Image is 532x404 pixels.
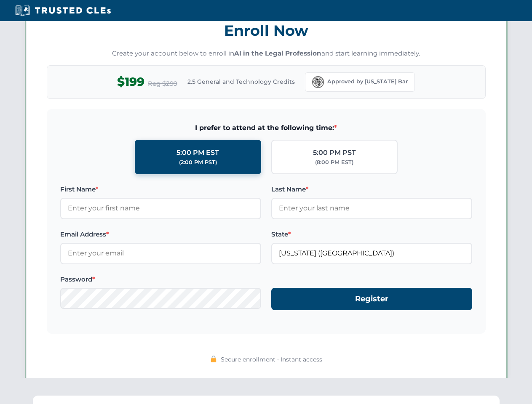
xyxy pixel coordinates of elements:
[271,184,472,194] label: Last Name
[315,158,353,167] div: (8:00 PM EST)
[187,77,295,86] span: 2.5 General and Technology Credits
[179,158,217,167] div: (2:00 PM PST)
[176,147,219,158] div: 5:00 PM EST
[271,288,472,310] button: Register
[60,229,261,239] label: Email Address
[47,49,486,58] p: Create your account below to enroll in and start learning immediately.
[327,77,408,86] span: Approved by [US_STATE] Bar
[47,17,486,44] h3: Enroll Now
[312,76,324,88] img: Florida Bar
[60,243,261,264] input: Enter your email
[148,79,177,89] span: Reg $299
[13,4,113,17] img: Trusted CLEs
[117,72,144,91] span: $199
[234,49,321,57] strong: AI in the Legal Profession
[313,147,356,158] div: 5:00 PM PST
[60,198,261,219] input: Enter your first name
[60,122,472,133] span: I prefer to attend at the following time:
[271,198,472,219] input: Enter your last name
[60,274,261,284] label: Password
[221,355,322,364] span: Secure enrollment • Instant access
[271,243,472,264] input: Florida (FL)
[271,229,472,239] label: State
[60,184,261,194] label: First Name
[210,356,217,362] img: 🔒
